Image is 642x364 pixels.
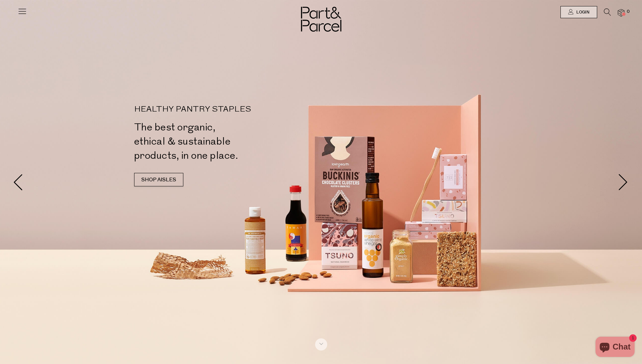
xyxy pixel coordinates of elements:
[625,9,631,15] span: 0
[301,7,341,32] img: Part&Parcel
[593,337,637,359] inbox-online-store-chat: Shopify online store chat
[560,6,597,18] a: Login
[618,9,624,16] a: 0
[134,173,183,186] a: SHOP AISLES
[134,120,324,163] h2: The best organic, ethical & sustainable products, in one place.
[134,105,324,114] p: HEALTHY PANTRY STAPLES
[575,9,589,15] span: Login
